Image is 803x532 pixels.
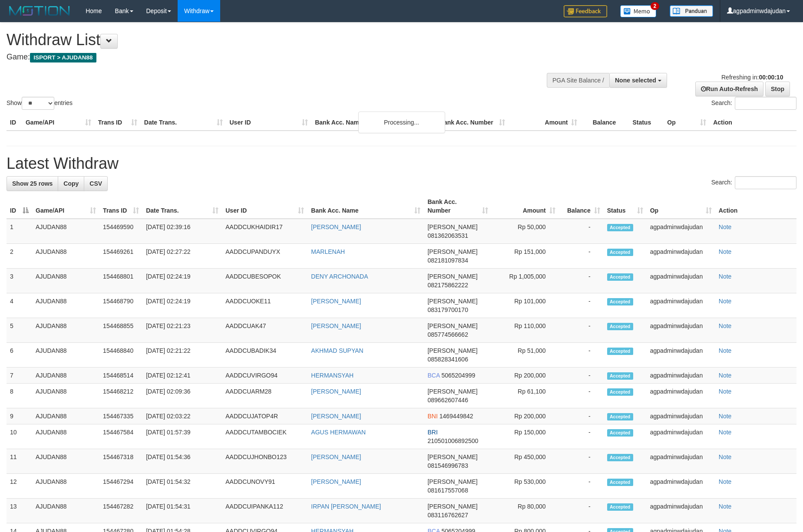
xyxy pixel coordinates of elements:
td: AADDCUOKE11 [222,293,307,318]
div: Processing... [358,112,445,133]
td: 154467584 [99,424,142,449]
td: Rp 530,000 [492,474,559,499]
span: Accepted [607,372,633,380]
span: Copy 085774566662 to clipboard [427,331,468,338]
th: Action [715,194,796,219]
th: Bank Acc. Number: activate to sort column ascending [424,194,491,219]
th: Balance: activate to sort column ascending [559,194,604,219]
a: [PERSON_NAME] [311,223,361,230]
td: - [559,424,604,449]
th: Bank Acc. Number [436,115,509,131]
td: AJUDAN88 [32,449,99,474]
th: Bank Acc. Name [311,115,436,131]
span: Accepted [607,479,633,486]
a: MARLENAH [311,248,345,255]
a: CSV [84,176,108,191]
img: MOTION_logo.png [7,4,73,17]
img: Feedback.jpg [564,5,607,17]
td: AADDCUIPANKA112 [222,499,307,523]
span: Show 25 rows [12,180,53,187]
td: - [559,499,604,523]
span: [PERSON_NAME] [427,347,477,354]
td: - [559,384,604,408]
span: Copy 083179700170 to clipboard [427,306,468,313]
td: [DATE] 02:21:23 [142,318,222,343]
span: Copy 210501006892500 to clipboard [427,437,478,444]
td: - [559,244,604,269]
div: PGA Site Balance / [547,73,609,88]
td: 7 [7,368,32,384]
td: 12 [7,474,32,499]
label: Search: [711,176,796,189]
th: Status: activate to sort column ascending [604,194,647,219]
td: 4 [7,293,32,318]
td: AJUDAN88 [32,499,99,523]
span: [PERSON_NAME] [427,453,477,460]
span: Copy [63,180,79,187]
a: [PERSON_NAME] [311,388,361,395]
td: [DATE] 01:54:31 [142,499,222,523]
span: Accepted [607,348,633,355]
td: - [559,343,604,368]
span: Accepted [607,388,633,396]
td: agpadminwdajudan [647,368,715,384]
th: User ID [226,115,312,131]
span: Copy 085828341606 to clipboard [427,356,468,363]
td: AADDCUBADIK34 [222,343,307,368]
th: Amount: activate to sort column ascending [492,194,559,219]
td: 154469261 [99,244,142,269]
span: Copy 081362063531 to clipboard [427,232,468,239]
a: Note [719,347,732,354]
span: Accepted [607,224,633,231]
th: Bank Acc. Name: activate to sort column ascending [307,194,424,219]
td: [DATE] 01:54:32 [142,474,222,499]
img: panduan.png [670,5,713,17]
span: [PERSON_NAME] [427,478,477,485]
td: [DATE] 01:54:36 [142,449,222,474]
td: - [559,449,604,474]
td: 2 [7,244,32,269]
td: AJUDAN88 [32,408,99,424]
td: 154467318 [99,449,142,474]
a: [PERSON_NAME] [311,453,361,460]
td: agpadminwdajudan [647,219,715,244]
td: AJUDAN88 [32,424,99,449]
select: Showentries [22,97,54,110]
span: BCA [427,372,440,379]
td: AJUDAN88 [32,219,99,244]
a: Note [719,429,732,436]
td: Rp 110,000 [492,318,559,343]
input: Search: [735,176,796,189]
th: Op: activate to sort column ascending [647,194,715,219]
span: Copy 081546996783 to clipboard [427,462,468,469]
span: Refreshing in: [721,74,783,81]
td: [DATE] 01:57:39 [142,424,222,449]
td: Rp 150,000 [492,424,559,449]
span: [PERSON_NAME] [427,273,477,280]
th: ID: activate to sort column descending [7,194,32,219]
span: Accepted [607,298,633,305]
td: AJUDAN88 [32,269,99,293]
td: AADDCUJHONBO123 [222,449,307,474]
a: [PERSON_NAME] [311,413,361,420]
td: 9 [7,408,32,424]
th: User ID: activate to sort column ascending [222,194,307,219]
h1: Withdraw List [7,31,527,49]
td: Rp 200,000 [492,408,559,424]
td: AJUDAN88 [32,244,99,269]
td: 11 [7,449,32,474]
td: AADDCUVIRGO94 [222,368,307,384]
td: agpadminwdajudan [647,384,715,408]
td: 13 [7,499,32,523]
a: [PERSON_NAME] [311,298,361,305]
td: Rp 101,000 [492,293,559,318]
a: Note [719,322,732,329]
td: AADDCUKHAIDIR17 [222,219,307,244]
a: Stop [765,82,790,96]
span: Accepted [607,249,633,256]
img: Button%20Memo.svg [620,5,657,17]
span: Copy 082175862222 to clipboard [427,282,468,289]
a: Note [719,413,732,420]
td: AADDCUJATOP4R [222,408,307,424]
td: Rp 51,000 [492,343,559,368]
